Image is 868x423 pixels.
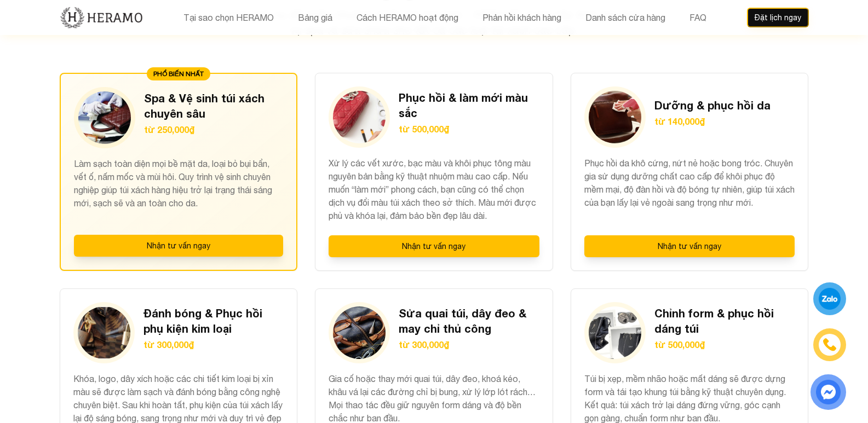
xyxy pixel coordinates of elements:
[74,157,284,222] p: Làm sạch toàn diện mọi bề mặt da, loại bỏ bụi bẩn, vết ố, nấm mốc và mùi hôi. Quy trình vệ sinh c...
[144,90,284,121] h3: Spa & Vệ sinh túi xách chuyên sâu
[824,339,836,351] img: phone-icon
[78,91,131,144] img: Spa & Vệ sinh túi xách chuyên sâu
[333,306,386,359] img: Sửa quai túi, dây đeo & may chỉ thủ công
[582,10,669,25] button: Danh sách cửa hàng
[143,305,284,336] h3: Đánh bóng & Phục hồi phụ kiện kim loại
[479,10,565,25] button: Phản hồi khách hàng
[589,306,641,359] img: Chỉnh form & phục hồi dáng túi
[584,157,795,222] p: Phục hồi da khô cứng, nứt nẻ hoặc bong tróc. Chuyên gia sử dụng dưỡng chất cao cấp để khôi phục đ...
[147,67,210,80] div: PHỔ BIẾN NHẤT
[399,90,539,120] h3: Phục hồi & làm mới màu sắc
[584,235,795,257] button: Nhận tư vấn ngay
[333,91,386,143] img: Phục hồi & làm mới màu sắc
[295,10,336,25] button: Bảng giá
[60,6,143,29] img: new-logo.3f60348b.png
[589,91,641,143] img: Dưỡng & phục hồi da
[654,115,771,128] p: từ 140,000₫
[144,123,284,136] p: từ 250,000₫
[180,10,277,25] button: Tại sao chọn HERAMO
[143,338,284,351] p: từ 300,000₫
[686,10,710,25] button: FAQ
[654,338,795,351] p: từ 500,000₫
[654,305,795,336] h3: Chỉnh form & phục hồi dáng túi
[78,306,130,359] img: Đánh bóng & Phục hồi phụ kiện kim loại
[747,8,809,27] button: Đặt lịch ngay
[329,235,539,257] button: Nhận tư vấn ngay
[654,97,771,113] h3: Dưỡng & phục hồi da
[815,330,844,360] a: phone-icon
[353,10,462,25] button: Cách HERAMO hoạt động
[329,157,539,222] p: Xử lý các vết xước, bạc màu và khôi phục tông màu nguyên bản bằng kỹ thuật nhuộm màu cao cấp. Nếu...
[74,235,284,257] button: Nhận tư vấn ngay
[399,123,539,136] p: từ 500,000₫
[399,338,539,351] p: từ 300,000₫
[399,305,539,336] h3: Sửa quai túi, dây đeo & may chỉ thủ công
